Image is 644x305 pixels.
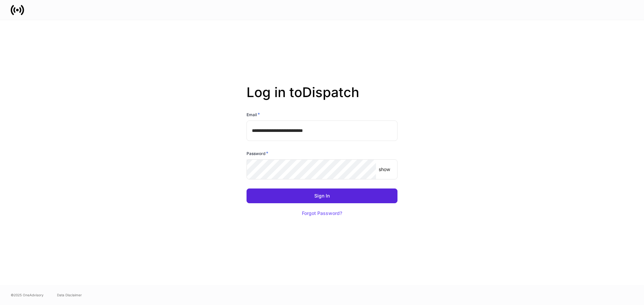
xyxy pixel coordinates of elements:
button: Forgot Password? [293,206,351,221]
h2: Log in to Dispatch [247,84,397,111]
button: Sign In [247,188,397,203]
div: Forgot Password? [302,211,342,216]
div: Sign In [314,194,330,198]
h6: Email [247,111,260,118]
p: show [379,166,390,173]
a: Data Disclaimer [57,292,82,298]
span: © 2025 OneAdvisory [11,292,44,298]
h6: Password [247,150,268,157]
